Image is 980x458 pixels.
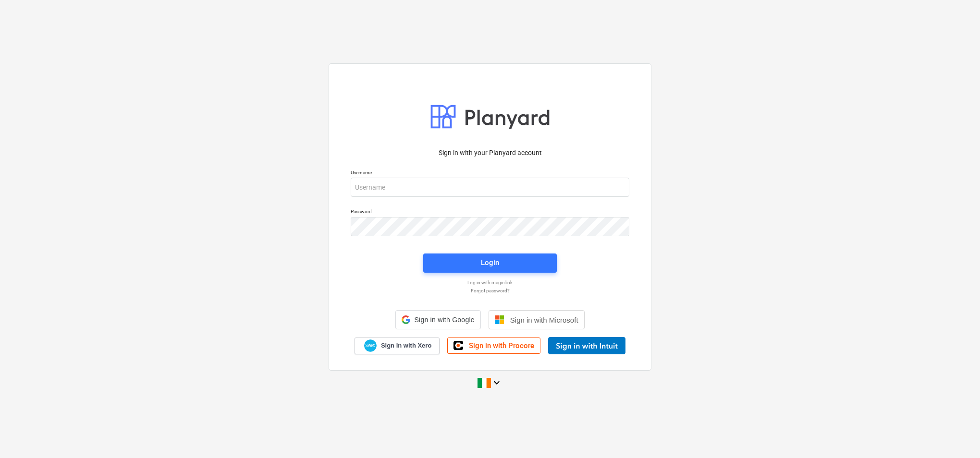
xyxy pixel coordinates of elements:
button: Login [423,253,557,273]
p: Sign in with your Planyard account [351,148,629,158]
p: Username [351,169,629,178]
span: Sign in with Xero [381,341,431,350]
div: Sign in with Google [395,310,480,329]
a: Sign in with Procore [447,337,540,354]
p: Password [351,208,629,217]
img: Xero logo [364,339,377,352]
img: Microsoft logo [495,315,504,325]
i: keyboard_arrow_down [491,377,502,388]
a: Forgot password? [346,288,634,294]
span: Sign in with Procore [469,341,534,350]
span: Sign in with Microsoft [510,316,578,324]
a: Sign in with Xero [355,337,440,354]
a: Log in with magic link [346,279,634,286]
div: Login [481,256,499,269]
input: Username [351,178,629,197]
span: Sign in with Google [414,316,474,324]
